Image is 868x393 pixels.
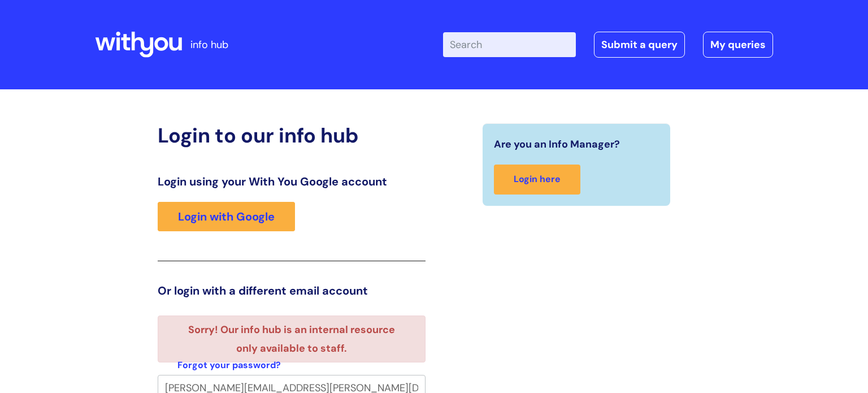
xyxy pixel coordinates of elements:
[443,32,576,57] input: Search
[703,32,773,58] a: My queries
[158,175,426,188] h3: Login using your With You Google account
[190,36,228,54] p: info hub
[594,32,685,58] a: Submit a query
[158,123,426,148] h2: Login to our info hub
[494,135,620,153] span: Are you an Info Manager?
[177,357,281,374] a: Forgot your password?
[494,165,580,195] a: Login here
[177,321,405,357] li: Sorry! Our info hub is an internal resource only available to staff.
[158,284,426,297] h3: Or login with a different email account
[158,202,295,231] a: Login with Google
